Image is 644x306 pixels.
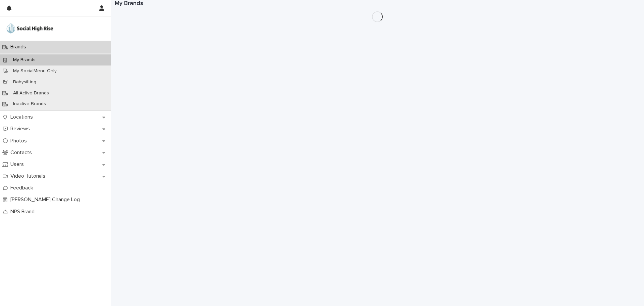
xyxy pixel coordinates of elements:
p: Photos [8,138,32,144]
p: [PERSON_NAME] Change Log [8,196,85,203]
p: Babysitting [8,79,42,85]
p: All Active Brands [8,90,54,96]
p: Brands [8,44,32,50]
p: Users [8,161,29,168]
p: Video Tutorials [8,173,51,179]
p: My SocialMenu Only [8,68,62,74]
p: Reviews [8,126,35,132]
img: o5DnuTxEQV6sW9jFYBBf [5,22,54,35]
p: NPS Brand [8,209,40,215]
p: Locations [8,114,38,120]
p: Inactive Brands [8,101,51,107]
p: Contacts [8,149,37,156]
p: My Brands [8,57,41,63]
p: Feedback [8,185,39,191]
